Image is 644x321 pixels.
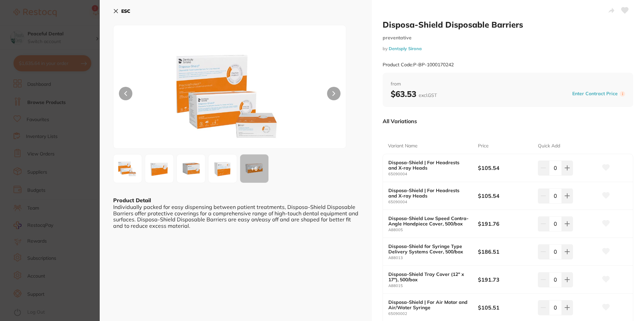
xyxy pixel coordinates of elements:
[121,8,130,14] b: ESC
[383,20,633,30] h2: Disposa-Shield Disposable Barriers
[383,118,417,124] p: All Variations
[388,200,478,204] small: 65090004
[160,42,299,148] img: cGc
[113,197,151,204] b: Product Detail
[478,248,532,255] b: $186.51
[388,216,469,226] b: Disposa-Shield Low Speed Contra-Angle Handpiece Cover, 500/box
[383,62,454,68] small: Product Code: P-BP-1000170242
[383,46,633,51] small: by
[113,204,358,229] div: Individually packed for easy dispensing between patient treatments, Disposa-Shield Disposable Bar...
[388,143,418,149] p: Variant Name
[240,154,268,183] div: + 6
[478,304,532,311] b: $105.51
[116,156,140,181] img: cGc
[388,188,469,199] b: Disposa-Shield | For Headrests and X-ray Heads
[391,89,437,99] b: $63.53
[389,46,422,51] a: Dentsply Sirona
[211,156,235,181] img: MDA4LmpwZw
[388,312,478,316] small: 65090002
[388,160,469,171] b: Disposa-Shield | For Headrests and X-ray Heads
[388,272,469,282] b: Disposa-Shield Tray Cover (12" x 17"), 500/box
[383,35,633,41] small: preventative
[538,143,560,149] p: Quick Add
[388,244,469,254] b: Disposa-Shield for Syringe Type Delivery Systems Cover, 500/box
[478,276,532,283] b: $191.73
[570,91,620,97] button: Enter Contract Price
[419,92,437,98] span: excl. GST
[388,284,478,288] small: A88015
[478,220,532,227] b: $191.76
[179,156,203,181] img: MDA3LmpwZw
[388,256,478,260] small: A88013
[240,154,269,183] button: +6
[147,156,171,181] img: MDE2LmpwZw
[388,299,469,310] b: Disposa-Shield | For Air Motor and Air/Water Syringe
[113,5,130,17] button: ESC
[388,228,478,232] small: A88005
[478,164,532,172] b: $105.54
[391,81,625,87] span: from
[478,192,532,200] b: $105.54
[478,143,489,149] p: Price
[388,172,478,176] small: 65090004
[620,91,625,97] label: i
